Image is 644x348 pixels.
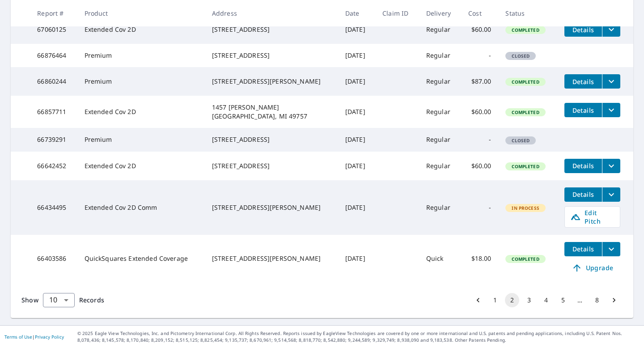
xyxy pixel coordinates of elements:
[602,159,620,173] button: filesDropdownBtn-66642452
[556,293,570,307] button: Go to page 5
[505,293,519,307] button: page 2
[570,245,597,253] span: Details
[488,293,502,307] button: Go to page 1
[522,293,536,307] button: Go to page 3
[570,263,615,273] span: Upgrade
[338,44,375,67] td: [DATE]
[35,334,64,340] a: Privacy Policy
[77,44,205,67] td: Premium
[506,109,544,115] span: Completed
[470,293,623,307] nav: pagination navigation
[461,180,498,235] td: -
[564,22,602,37] button: detailsBtn-67060125
[338,67,375,96] td: [DATE]
[419,67,461,96] td: Regular
[212,161,331,170] div: [STREET_ADDRESS]
[570,25,597,34] span: Details
[4,334,32,340] a: Terms of Use
[461,44,498,67] td: -
[602,74,620,89] button: filesDropdownBtn-66860244
[21,296,38,304] span: Show
[564,103,602,117] button: detailsBtn-66857711
[570,161,597,170] span: Details
[461,235,498,282] td: $18.00
[461,15,498,44] td: $60.00
[506,256,544,262] span: Completed
[570,190,597,199] span: Details
[570,208,614,225] span: Edit Pitch
[570,106,597,115] span: Details
[30,44,77,67] td: 66876464
[212,203,331,212] div: [STREET_ADDRESS][PERSON_NAME]
[212,77,331,86] div: [STREET_ADDRESS][PERSON_NAME]
[461,96,498,128] td: $60.00
[30,152,77,180] td: 66642452
[77,15,205,44] td: Extended Cov 2D
[338,235,375,282] td: [DATE]
[30,235,77,282] td: 66403586
[419,44,461,67] td: Regular
[212,103,331,121] div: 1457 [PERSON_NAME] [GEOGRAPHIC_DATA], MI 49757
[77,180,205,235] td: Extended Cov 2D Comm
[461,152,498,180] td: $60.00
[602,242,620,256] button: filesDropdownBtn-66403586
[506,79,544,85] span: Completed
[564,187,602,202] button: detailsBtn-66434495
[564,261,620,275] a: Upgrade
[602,187,620,202] button: filesDropdownBtn-66434495
[77,96,205,128] td: Extended Cov 2D
[212,135,331,144] div: [STREET_ADDRESS]
[461,128,498,151] td: -
[338,15,375,44] td: [DATE]
[506,53,535,59] span: Closed
[79,296,104,304] span: Records
[564,242,602,256] button: detailsBtn-66403586
[212,51,331,60] div: [STREET_ADDRESS]
[419,152,461,180] td: Regular
[506,163,544,170] span: Completed
[506,27,544,33] span: Completed
[564,206,620,228] a: Edit Pitch
[564,74,602,89] button: detailsBtn-66860244
[338,128,375,151] td: [DATE]
[338,152,375,180] td: [DATE]
[30,128,77,151] td: 66739291
[539,293,553,307] button: Go to page 4
[506,137,535,144] span: Closed
[419,180,461,235] td: Regular
[419,128,461,151] td: Regular
[77,67,205,96] td: Premium
[77,152,205,180] td: Extended Cov 2D
[4,334,64,340] p: |
[419,15,461,44] td: Regular
[506,205,545,211] span: In Process
[338,96,375,128] td: [DATE]
[43,293,75,307] div: Show 10 records
[461,67,498,96] td: $87.00
[77,128,205,151] td: Premium
[570,77,597,86] span: Details
[30,67,77,96] td: 66860244
[602,103,620,117] button: filesDropdownBtn-66857711
[590,293,604,307] button: Go to page 8
[471,293,485,307] button: Go to previous page
[43,288,75,313] div: 10
[607,293,621,307] button: Go to next page
[419,96,461,128] td: Regular
[30,180,77,235] td: 66434495
[338,180,375,235] td: [DATE]
[212,25,331,34] div: [STREET_ADDRESS]
[602,22,620,37] button: filesDropdownBtn-67060125
[77,235,205,282] td: QuickSquares Extended Coverage
[30,96,77,128] td: 66857711
[419,235,461,282] td: Quick
[77,330,640,344] p: © 2025 Eagle View Technologies, Inc. and Pictometry International Corp. All Rights Reserved. Repo...
[212,254,331,263] div: [STREET_ADDRESS][PERSON_NAME]
[30,15,77,44] td: 67060125
[573,296,587,305] div: …
[564,159,602,173] button: detailsBtn-66642452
